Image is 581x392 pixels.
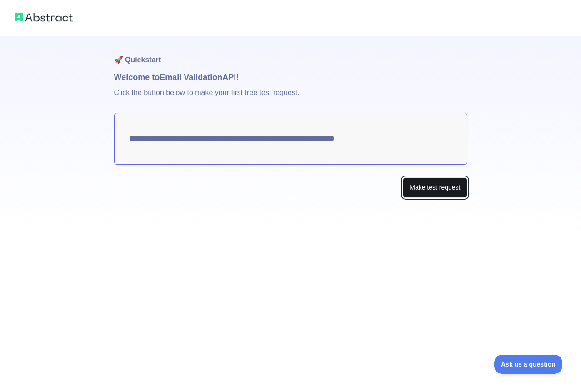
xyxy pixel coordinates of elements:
[114,84,467,113] p: Click the button below to make your first free test request.
[403,177,467,198] button: Make test request
[114,71,467,84] h1: Welcome to Email Validation API!
[494,355,563,374] iframe: Toggle Customer Support
[15,11,73,24] img: Abstract logo
[114,36,467,71] h1: 🚀 Quickstart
